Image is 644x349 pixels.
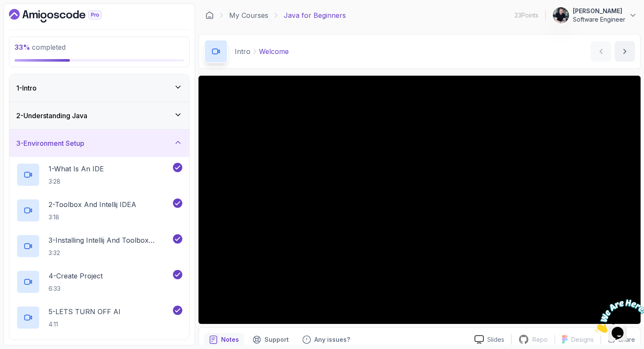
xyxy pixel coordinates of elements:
[49,235,171,245] p: 3 - Installing Intellij And Toolbox Configuration
[49,306,121,317] p: 5 - LETS TURN OFF AI
[9,74,189,102] button: 1-Intro
[16,111,87,121] h3: 2 - Understanding Java
[16,270,182,294] button: 4-Create Project6:33
[573,15,625,24] p: Software Engineer
[49,199,136,210] p: 2 - Toolbox And Intellij IDEA
[264,335,289,344] p: Support
[553,7,569,23] img: user profile image
[601,335,635,344] button: Share
[591,296,644,336] iframe: chat widget
[3,3,7,11] span: 1
[16,199,182,222] button: 2-Toolbox And Intellij IDEA3:18
[16,83,37,93] h3: 1 - Intro
[259,46,289,57] p: Welcome
[9,130,189,157] button: 3-Environment Setup
[16,138,84,148] h3: 3 - Environment Setup
[198,76,641,324] iframe: 1 - Hi
[14,43,66,51] span: completed
[49,271,103,281] p: 4 - Create Project
[532,335,548,344] p: Repo
[235,46,250,57] p: Intro
[515,11,538,20] p: 23 Points
[468,335,511,344] a: Slides
[49,213,136,221] p: 3:18
[552,7,637,24] button: user profile image[PERSON_NAME]Software Engineer
[9,9,121,23] a: Dashboard
[49,249,171,257] p: 3:32
[297,333,355,346] button: Feedback button
[49,284,103,293] p: 6:33
[314,335,350,344] p: Any issues?
[16,306,182,329] button: 5-LETS TURN OFF AI4:11
[204,333,244,346] button: notes button
[284,10,346,20] p: Java for Beginners
[16,234,182,258] button: 3-Installing Intellij And Toolbox Configuration3:32
[49,320,121,329] p: 4:11
[487,335,504,344] p: Slides
[591,41,611,62] button: previous content
[229,10,268,20] a: My Courses
[9,102,189,129] button: 2-Understanding Java
[573,7,625,15] p: [PERSON_NAME]
[205,11,214,20] a: Dashboard
[3,3,56,37] img: Chat attention grabber
[49,177,104,186] p: 3:28
[16,163,182,187] button: 1-What Is An IDE3:28
[571,335,594,344] p: Designs
[49,164,104,174] p: 1 - What Is An IDE
[615,41,635,62] button: next content
[247,333,294,346] button: Support button
[221,335,239,344] p: Notes
[14,43,30,51] span: 33 %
